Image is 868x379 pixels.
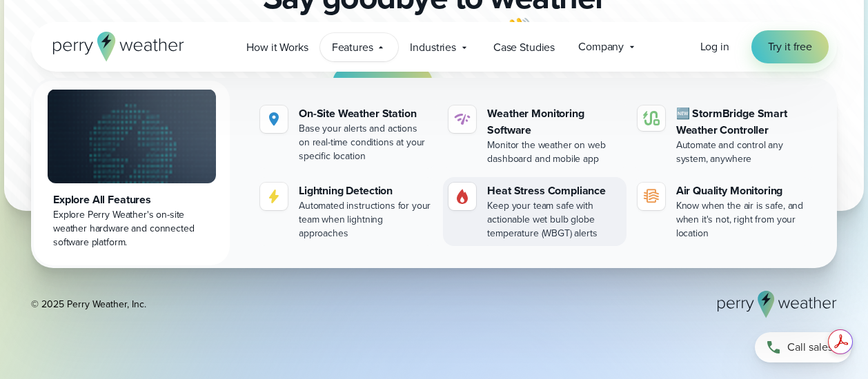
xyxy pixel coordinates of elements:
[768,39,812,55] span: Try it free
[266,188,282,205] img: lightning-icon.svg
[578,39,624,55] span: Company
[53,208,210,249] div: Explore Perry Weather's on-site weather hardware and connected software platform.
[755,332,851,362] a: Call sales
[676,183,809,199] div: Air Quality Monitoring
[410,39,455,56] span: Industries
[676,199,809,240] div: Know when the air is safe, and when it's not, right from your location
[751,30,829,63] a: Try it free
[676,105,809,139] div: 🆕 StormBridge Smart Weather Controller
[53,192,210,208] div: Explore All Features
[632,100,815,172] a: 🆕 StormBridge Smart Weather Controller Automate and control any system, anywhere
[443,177,626,246] a: perry weather heat Heat Stress Compliance Keep your team safe with actionable wet bulb globe temp...
[332,39,373,56] span: Features
[482,33,566,61] a: Case Studies
[31,298,146,311] div: © 2025 Perry Weather, Inc.
[487,183,620,199] div: Heat Stress Compliance
[299,183,432,199] div: Lightning Detection
[255,100,437,169] a: perry weather location On-Site Weather Station Base your alerts and actions on real-time conditio...
[643,111,660,125] img: stormbridge-icon-V6.svg
[299,105,432,122] div: On-Site Weather Station
[632,177,815,246] a: Air Quality Monitoring Know when the air is safe, and when it's not, right from your location
[255,177,437,246] a: Lightning Detection Automated instructions for your team when lightning approaches
[299,122,432,163] div: Base your alerts and actions on real-time conditions at your specific location
[454,188,471,205] img: perry weather heat
[246,39,308,56] span: How it Works
[676,139,809,166] div: Automate and control any system, anywhere
[454,111,471,127] img: software-icon.svg
[643,188,660,205] img: aqi-icon.svg
[487,139,620,166] div: Monitor the weather on web dashboard and mobile app
[299,199,432,240] div: Automated instructions for your team when lightning approaches
[355,74,399,91] span: Try it free
[700,39,729,55] a: Log in
[787,339,833,356] span: Call sales
[266,111,282,127] img: perry weather location
[34,81,230,265] a: Explore All Features Explore Perry Weather's on-site weather hardware and connected software plat...
[235,33,319,61] a: How it Works
[446,74,513,91] span: Get more info
[493,39,555,56] span: Case Studies
[487,105,620,139] div: Weather Monitoring Software
[443,100,626,172] a: Weather Monitoring Software Monitor the weather on web dashboard and mobile app
[487,199,620,240] div: Keep your team safe with actionable wet bulb globe temperature (WBGT) alerts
